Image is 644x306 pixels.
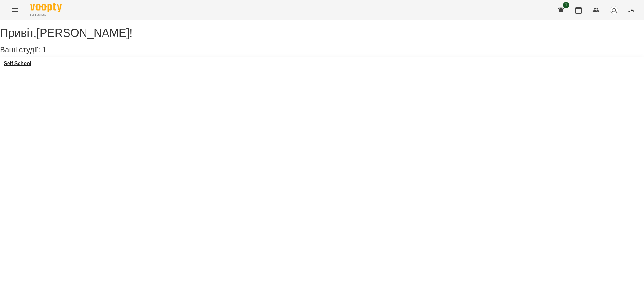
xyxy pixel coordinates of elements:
span: For Business [30,13,62,17]
a: Self School [4,61,31,66]
button: Menu [8,3,23,18]
button: UA [625,4,636,16]
span: 1 [563,2,569,8]
span: UA [627,7,634,13]
img: avatar_s.png [610,6,619,14]
img: Voopty Logo [30,3,62,12]
span: 1 [42,45,46,54]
